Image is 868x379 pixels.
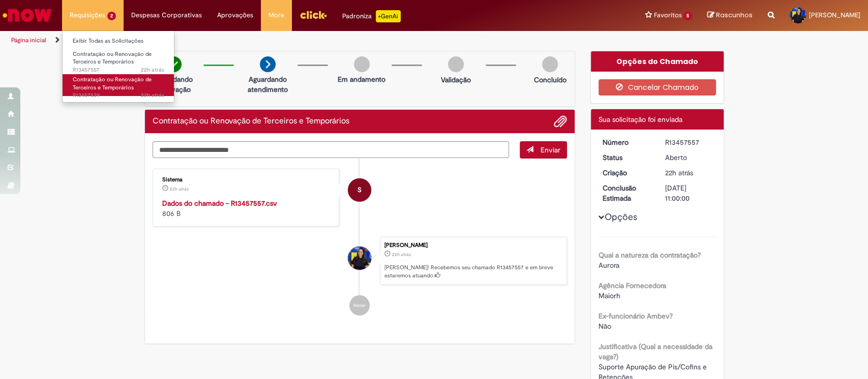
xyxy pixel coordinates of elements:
img: ServiceNow [1,5,53,25]
p: Validação [441,75,471,85]
span: Aurora [598,261,619,270]
span: Favoritos [653,10,681,20]
b: Ex-funcionário Ambev? [598,311,673,321]
span: 22h atrás [392,251,411,258]
span: Requisições [70,10,105,20]
span: More [268,10,284,20]
h2: Contratação ou Renovação de Terceiros e Temporários Histórico de tíquete [153,117,349,126]
time: 28/08/2025 12:22:59 [170,186,189,192]
div: Daniela Francisco De Oliveira [348,246,371,270]
a: Exibir Todas as Solicitações [63,36,174,47]
span: Aprovações [217,10,253,20]
span: Contratação ou Renovação de Terceiros e Temporários [73,76,152,91]
a: Aberto R13457557 : Contratação ou Renovação de Terceiros e Temporários [63,49,174,71]
img: img-circle-grey.png [354,56,370,72]
img: img-circle-grey.png [542,56,558,72]
div: Aberto [665,152,712,163]
span: Rascunhos [716,10,753,20]
dt: Criação [595,168,657,178]
div: Padroniza [342,10,401,22]
button: Enviar [520,141,567,159]
time: 28/08/2025 12:22:54 [665,168,693,177]
b: Agência Fornecedora [598,281,666,290]
button: Cancelar Chamado [598,79,716,96]
ul: Histórico de tíquete [153,159,567,326]
span: 2 [107,12,116,20]
span: Maiorh [598,291,620,300]
a: Dados do chamado - R13457557.csv [162,199,277,208]
span: Enviar [541,145,560,154]
dt: Número [595,137,657,147]
span: 5 [683,12,692,20]
p: Em andamento [338,74,385,84]
span: 22h atrás [141,91,164,99]
span: S [357,178,362,202]
div: [PERSON_NAME] [384,242,561,248]
span: R13457539 [73,91,164,100]
b: Justificativa (Qual a necessidade da vaga?) [598,342,712,361]
a: Página inicial [11,36,46,44]
div: Sistema [162,177,332,183]
span: R13457557 [73,66,164,74]
span: Sua solicitação foi enviada [598,115,682,124]
time: 28/08/2025 12:22:55 [141,66,164,74]
div: R13457557 [665,137,712,147]
span: Despesas Corporativas [131,10,202,20]
div: 28/08/2025 12:22:54 [665,168,712,178]
p: Concluído [533,75,566,85]
div: [DATE] 11:00:00 [665,183,712,203]
b: Qual a natureza da contratação? [598,250,701,260]
p: [PERSON_NAME]! Recebemos seu chamado R13457557 e em breve estaremos atuando. [384,264,561,279]
dt: Conclusão Estimada [595,183,657,203]
div: 806 B [162,198,332,218]
span: Contratação ou Renovação de Terceiros e Temporários [73,50,152,66]
a: Rascunhos [707,11,753,20]
span: 22h atrás [170,186,189,192]
div: Sistema [348,178,371,202]
ul: Requisições [62,30,174,103]
img: img-circle-grey.png [448,56,464,72]
div: Opções do Chamado [591,51,724,72]
img: arrow-next.png [260,56,276,72]
dt: Status [595,152,657,163]
button: Adicionar anexos [554,115,567,128]
ul: Trilhas de página [8,31,571,50]
p: Aguardando atendimento [243,74,292,94]
span: Não [598,322,611,331]
span: 22h atrás [141,66,164,74]
textarea: Digite sua mensagem aqui... [153,141,510,159]
li: Daniela Francisco De Oliveira [153,237,567,286]
a: Aberto R13457539 : Contratação ou Renovação de Terceiros e Temporários [63,74,174,96]
time: 28/08/2025 12:22:54 [392,251,411,258]
img: click_logo_yellow_360x200.png [300,7,327,22]
span: 22h atrás [665,168,693,177]
span: [PERSON_NAME] [809,11,860,19]
time: 28/08/2025 12:18:50 [141,91,164,99]
p: +GenAi [376,10,401,22]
